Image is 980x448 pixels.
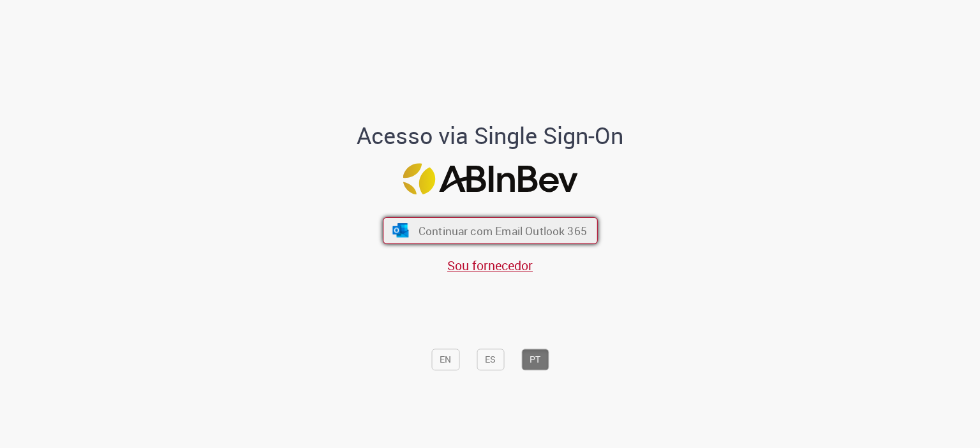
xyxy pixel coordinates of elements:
button: ES [477,349,504,371]
button: EN [431,349,459,371]
button: ícone Azure/Microsoft 360 Continuar com Email Outlook 365 [383,217,598,243]
a: Sou fornecedor [447,257,533,274]
img: ícone Azure/Microsoft 360 [391,223,410,237]
h1: Acesso via Single Sign-On [313,123,667,148]
button: PT [521,349,549,371]
img: Logo ABInBev [403,164,577,195]
span: Continuar com Email Outlook 365 [418,223,586,238]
